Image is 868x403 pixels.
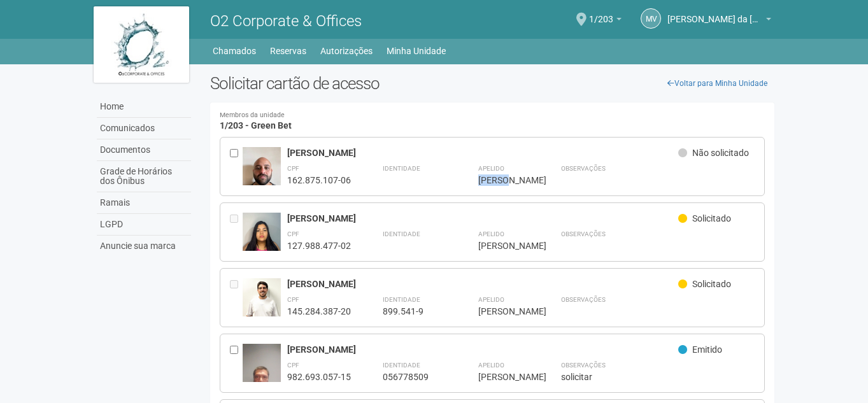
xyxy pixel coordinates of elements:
[97,236,191,257] a: Anuncie sua marca
[320,42,373,60] a: Autorizações
[478,174,529,186] div: [PERSON_NAME]
[243,147,281,198] img: user.jpg
[692,279,731,289] span: Solicitado
[692,344,722,355] span: Emitido
[383,306,446,317] div: 899.541-9
[97,118,191,139] a: Comunicados
[561,165,606,172] strong: Observações
[270,42,306,60] a: Reservas
[383,296,420,303] strong: Identidade
[97,192,191,214] a: Ramais
[667,16,771,26] a: [PERSON_NAME] da [PERSON_NAME]
[561,230,606,237] strong: Observações
[97,96,191,118] a: Home
[478,240,529,251] div: [PERSON_NAME]
[478,230,504,237] strong: Apelido
[589,16,622,26] a: 1/203
[667,2,763,24] span: Marcus Vinicius da Silveira Costa
[97,139,191,161] a: Documentos
[561,362,606,369] strong: Observações
[692,148,749,158] span: Não solicitado
[97,214,191,236] a: LGPD
[243,278,281,323] img: user.jpg
[287,240,351,251] div: 127.988.477-02
[383,230,420,237] strong: Identidade
[287,296,299,303] strong: CPF
[641,8,661,29] a: MV
[230,213,243,251] div: Entre em contato com a Aministração para solicitar o cancelamento ou 2a via
[561,371,755,383] div: solicitar
[287,362,299,369] strong: CPF
[287,306,351,317] div: 145.284.387-20
[213,42,256,60] a: Chamados
[220,112,765,131] h4: 1/203 - Green Bet
[210,12,362,30] span: O2 Corporate & Offices
[287,147,679,159] div: [PERSON_NAME]
[210,74,775,93] h2: Solicitar cartão de acesso
[94,6,189,83] img: logo.jpg
[660,74,774,93] a: Voltar para Minha Unidade
[478,371,529,383] div: [PERSON_NAME]
[97,161,191,192] a: Grade de Horários dos Ônibus
[383,165,420,172] strong: Identidade
[287,344,679,355] div: [PERSON_NAME]
[287,230,299,237] strong: CPF
[561,296,606,303] strong: Observações
[478,362,504,369] strong: Apelido
[220,112,765,119] small: Membros da unidade
[230,278,243,317] div: Entre em contato com a Aministração para solicitar o cancelamento ou 2a via
[478,296,504,303] strong: Apelido
[387,42,446,60] a: Minha Unidade
[383,362,420,369] strong: Identidade
[478,306,529,317] div: [PERSON_NAME]
[383,371,446,383] div: 056778509
[243,213,281,255] img: user.jpg
[287,165,299,172] strong: CPF
[478,165,504,172] strong: Apelido
[287,213,679,224] div: [PERSON_NAME]
[692,213,731,223] span: Solicitado
[589,2,613,24] span: 1/203
[287,278,679,290] div: [PERSON_NAME]
[287,371,351,383] div: 982.693.057-15
[287,174,351,186] div: 162.875.107-06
